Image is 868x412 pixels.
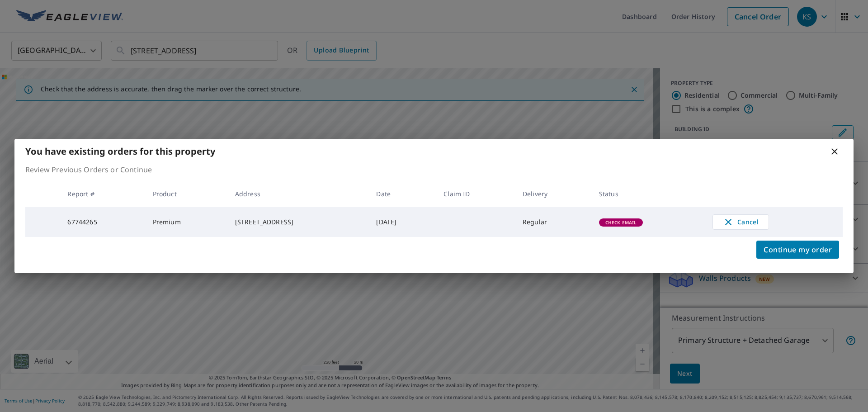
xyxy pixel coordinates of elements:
button: Cancel [712,214,769,230]
th: Product [146,180,228,207]
span: Continue my order [764,243,832,256]
th: Status [592,180,705,207]
div: [STREET_ADDRESS] [235,218,362,227]
td: Premium [146,207,228,237]
button: Continue my order [756,241,839,259]
th: Address [228,180,369,207]
th: Date [369,180,436,207]
td: [DATE] [369,207,436,237]
span: Check Email [600,219,642,226]
span: Cancel [722,217,759,227]
b: You have existing orders for this property [25,145,215,157]
th: Claim ID [436,180,515,207]
p: Review Previous Orders or Continue [25,164,843,175]
td: 67744265 [60,207,145,237]
th: Report # [60,180,145,207]
th: Delivery [515,180,592,207]
td: Regular [515,207,592,237]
